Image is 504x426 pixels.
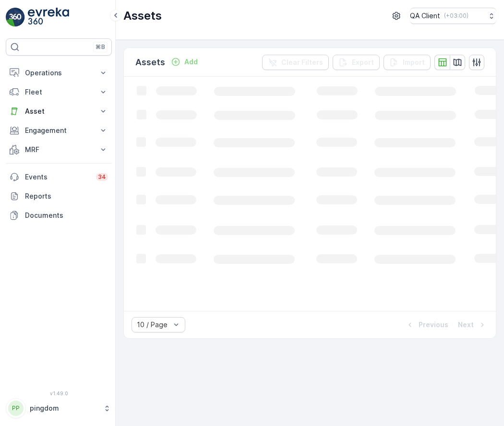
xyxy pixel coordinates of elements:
[457,319,488,331] button: Next
[404,319,449,331] button: Previous
[6,140,112,159] button: MRF
[184,57,198,67] p: Add
[6,206,112,225] a: Documents
[25,145,93,154] p: MRF
[6,167,112,187] a: Events34
[6,398,112,418] button: PPpingdom
[352,58,374,67] p: Export
[30,403,98,413] p: pingdom
[262,55,329,70] button: Clear Filters
[96,43,105,51] p: ⌘B
[6,83,112,102] button: Fleet
[25,126,93,135] p: Engagement
[333,55,380,70] button: Export
[6,8,25,27] img: logo
[6,187,112,206] a: Reports
[25,68,93,78] p: Operations
[123,8,162,24] p: Assets
[25,172,90,182] p: Events
[25,211,108,220] p: Documents
[25,87,93,97] p: Fleet
[444,12,468,20] p: ( +03:00 )
[25,106,93,116] p: Asset
[28,8,69,27] img: logo_light-DOdMpM7g.png
[167,56,202,68] button: Add
[281,58,323,67] p: Clear Filters
[6,63,112,83] button: Operations
[98,173,106,181] p: 34
[6,390,112,396] span: v 1.49.0
[6,102,112,121] button: Asset
[384,55,431,70] button: Import
[25,191,108,201] p: Reports
[135,56,165,69] p: Assets
[419,320,448,330] p: Previous
[8,401,24,416] div: PP
[410,11,440,21] p: QA Client
[458,320,474,330] p: Next
[410,8,496,24] button: QA Client(+03:00)
[403,58,425,67] p: Import
[6,121,112,140] button: Engagement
